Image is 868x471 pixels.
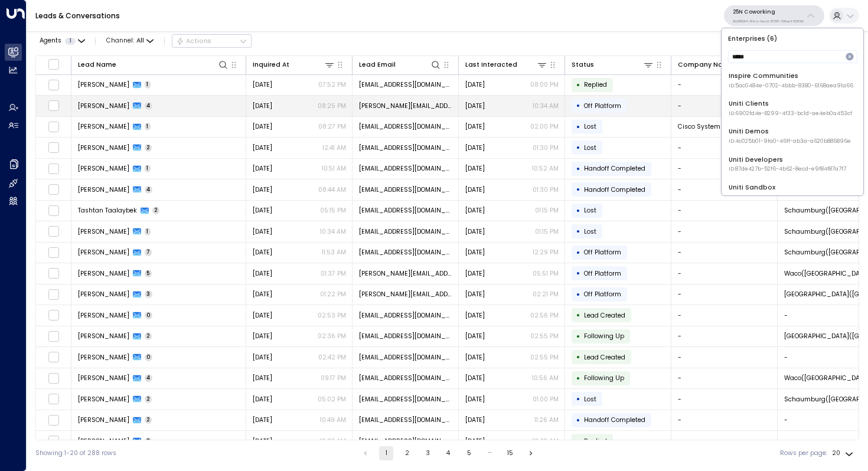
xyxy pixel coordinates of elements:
span: James Macchitelli [78,248,129,257]
span: Toggle select row [48,142,59,153]
p: 10:37 AM [320,437,346,446]
td: - [671,159,778,179]
span: All [136,37,144,44]
p: 05:02 PM [318,395,346,404]
span: Gabi Sommerfield [78,102,129,110]
span: Aug 22, 2025 [465,353,485,362]
span: Aug 26, 2025 [465,248,485,257]
div: • [576,161,580,176]
td: - [671,431,778,452]
span: Following Up [584,374,624,382]
p: 10:34 AM [320,227,346,236]
div: Last Interacted [465,59,548,70]
span: Trent Hassell [78,185,129,194]
span: 2 [145,395,152,403]
div: Lead Name [78,59,229,70]
div: Uniti Clients [729,99,852,117]
div: Lead Name [78,60,116,70]
span: ID: 6902fd4e-8299-4f33-bc1d-ae4eb0a453cf [729,110,852,118]
div: Inquired At [253,60,289,70]
span: Off Platform [584,269,621,278]
label: Rows per page: [780,449,827,458]
span: Toggle select row [48,372,59,384]
span: Aug 26, 2025 [465,206,485,215]
button: Agents1 [35,35,88,47]
div: Inspire Communities [729,71,853,90]
span: Toggle select row [48,121,59,132]
div: Uniti Demos [729,127,851,145]
span: Toggle select row [48,331,59,342]
span: Toggle select row [48,268,59,279]
span: Kevin Ignacio [78,395,129,404]
span: jacobtzwiezen@outlook.com [359,311,452,320]
span: Toggle select row [48,226,59,237]
span: Following Up [584,332,624,341]
div: Lead Email [359,60,396,70]
td: - [671,305,778,326]
button: Channel:All [103,35,157,47]
span: Aug 21, 2025 [253,332,272,341]
span: 0 [145,354,153,361]
span: Aug 26, 2025 [465,227,485,236]
button: 25N Coworking3b9800f4-81ca-4ec0-8758-72fbe4763f36 [724,5,824,26]
span: Toggle select row [48,205,59,216]
span: Aug 26, 2025 [253,248,272,257]
span: Jonathan Lickstein [78,290,129,299]
span: Aug 21, 2025 [465,437,485,446]
span: 7 [145,248,152,256]
span: Aug 21, 2025 [253,311,272,320]
span: Toggle select row [48,414,59,426]
span: mabuhaycaresolutions@gmail.com [359,80,452,89]
p: 10:56 AM [532,374,559,382]
td: - [671,284,778,305]
span: Aug 22, 2025 [465,332,485,341]
p: 08:44 AM [318,185,346,194]
span: Aug 19, 2025 [253,102,272,110]
span: Aug 26, 2025 [465,122,485,131]
span: Tobie Fisher [78,269,129,278]
p: 10:49 AM [320,416,346,424]
p: 01:37 PM [321,269,346,278]
div: Company Name [678,60,733,70]
span: ID: 4c025b01-9fa0-46ff-ab3a-a620b886896e [729,138,851,146]
td: - [671,138,778,158]
div: … [482,446,497,460]
nav: pagination navigation [358,446,539,460]
span: Lost [584,206,596,215]
span: Danyshman Azamatov [78,227,129,236]
p: 02:21 PM [533,290,559,299]
td: - [671,201,778,221]
span: hello@getuniti.com [359,437,452,446]
div: • [576,119,580,135]
span: Aug 21, 2025 [253,290,272,299]
p: 25N Coworking [733,8,804,15]
span: Jul 23, 2025 [253,395,272,404]
p: 02:00 PM [530,122,559,131]
div: • [576,349,580,365]
td: - [671,389,778,410]
span: Jacob Zwiezen [78,332,129,341]
div: Lead Email [359,59,442,70]
span: 1 [145,228,151,235]
span: Handoff Completed [584,164,645,173]
div: Last Interacted [465,60,517,70]
div: • [576,329,580,344]
p: 11:26 AM [534,416,559,424]
p: 11:53 AM [322,248,346,257]
div: Inquired At [253,59,335,70]
span: Toggle select all [48,58,59,70]
span: Off Platform [584,102,621,110]
span: Jul 27, 2025 [253,122,272,131]
span: Toggle select row [48,394,59,405]
span: kev.ignacio95@gmail.com [359,395,452,404]
span: Replied [584,80,607,89]
span: Michelle Everhart [78,80,129,89]
div: • [576,413,580,428]
div: • [576,266,580,281]
span: Aug 21, 2025 [253,437,272,446]
span: Yesterday [465,80,485,89]
span: Toggle select row [48,289,59,300]
span: Aug 23, 2025 [253,269,272,278]
span: Agents [40,38,61,44]
p: 09:17 PM [321,374,346,382]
